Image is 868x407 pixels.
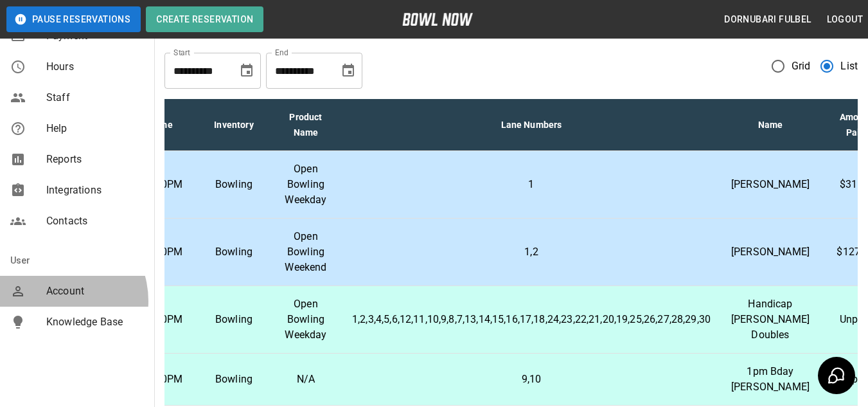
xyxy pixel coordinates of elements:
[270,99,342,151] th: Product Name
[280,372,332,387] p: N/A
[208,312,260,327] p: Bowling
[792,59,811,74] span: Grid
[46,314,144,330] span: Knowledge Base
[731,364,810,395] p: 1pm Bday [PERSON_NAME]
[280,161,332,208] p: Open Bowling Weekday
[402,13,473,26] img: logo
[6,6,141,32] button: Pause Reservations
[352,312,711,327] p: 1,2,3,4,5,6,12,11,10,9,8,7,13,14,15,16,17,18,24,23,22,21,20,19,25,26,27,28,29,30
[198,99,270,151] th: Inventory
[280,229,332,275] p: Open Bowling Weekend
[46,121,144,136] span: Help
[342,99,721,151] th: Lane Numbers
[731,296,810,343] p: Handicap [PERSON_NAME] Doubles
[352,372,711,387] p: 9,10
[731,244,810,260] p: [PERSON_NAME]
[208,244,260,260] p: Bowling
[46,213,144,229] span: Contacts
[822,8,868,32] button: Logout
[208,177,260,192] p: Bowling
[46,284,144,299] span: Account
[719,8,816,32] button: Dornubari Fulbel
[46,59,144,75] span: Hours
[352,244,711,260] p: 1,2
[840,59,858,74] span: List
[46,183,144,198] span: Integrations
[46,90,144,105] span: Staff
[335,58,361,84] button: Choose date, selected date is Nov 7, 2025
[731,177,810,192] p: [PERSON_NAME]
[280,296,332,343] p: Open Bowling Weekday
[146,6,263,32] button: Create Reservation
[208,372,260,387] p: Bowling
[46,152,144,167] span: Reports
[721,99,820,151] th: Name
[234,58,260,84] button: Choose date, selected date is Oct 7, 2025
[352,177,711,192] p: 1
